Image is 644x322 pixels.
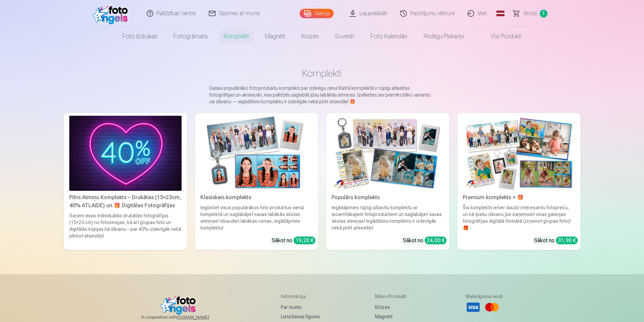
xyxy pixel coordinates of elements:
[281,302,320,312] a: Par mums
[472,27,530,46] a: Visi produkti
[165,27,216,46] a: Fotogrāmata
[326,113,449,250] a: Populārs komplektsPopulārs komplektsIegādājieties rūpīgi atlasītu komplektu ar iecienītākajiem fo...
[363,27,415,46] a: Foto kalendāri
[403,237,447,245] div: Sākot no
[463,116,575,191] img: Premium komplekts + 🎁
[415,27,472,46] a: Atslēgu piekariņi
[466,293,503,300] h5: Maksājuma veidi
[460,193,578,202] div: Premium komplekts + 🎁
[69,116,182,191] img: Pilns Atmiņu Komplekts – Drukātas (15×23cm, 40% ATLAIDE) un 🎁 Digitālas Fotogrāfijas
[281,312,320,321] a: Lietošanas līgums
[64,113,187,250] a: Pilns Atmiņu Komplekts – Drukātas (15×23cm, 40% ATLAIDE) un 🎁 Digitālas Fotogrāfijas Pilns Atmiņu...
[114,27,165,46] a: Foto izdrukas
[198,193,315,202] div: Klasiskais komplekts
[198,204,315,231] div: Iegūstiet visus populārākos foto produktus vienā komplektā un saglabājiet savas labākās skolas at...
[272,237,315,245] div: Sākot no
[460,204,578,231] div: Šis komplekts ietver daudz interesantu fotopreču, un kā īpašu dāvanu jūs saņemsiet visas galerija...
[67,193,184,210] div: Pilns Atmiņu Komplekts – Drukātas (15×23cm, 40% ATLAIDE) un 🎁 Digitālas Fotogrāfijas
[327,27,363,46] a: Suvenīri
[332,116,444,191] img: Populārs komplekts
[294,237,315,244] div: 19,20 €
[293,27,327,46] a: Krūzes
[195,113,318,250] a: Klasiskais komplektsKlasiskais komplektsIegūstiet visus populārākos foto produktus vienā komplekt...
[329,193,447,202] div: Populārs komplekts
[200,116,313,191] img: Klasiskais komplekts
[425,237,447,244] div: 24,00 €
[141,315,225,320] span: In cooperation with
[556,237,578,244] div: 31,90 €
[523,9,537,17] span: Grozs
[177,315,225,320] a: [DOMAIN_NAME]
[257,27,293,46] a: Magnēti
[457,113,580,250] a: Premium komplekts + 🎁 Premium komplekts + 🎁Šis komplekts ietver daudz interesantu fotopreču, un k...
[216,27,257,46] a: Komplekti
[375,312,410,321] a: Magnēti
[93,3,131,24] img: /fa1
[375,302,410,312] a: Krūzes
[209,85,435,105] p: Gatavi populārāko fotoproduktu komplekti par izdevīgu cenu! Katrā komplektā ir rūpīgi atlasītas f...
[300,9,334,18] a: Galerija
[375,293,410,300] h5: Mūsu produkti
[540,10,547,17] span: 1
[534,237,578,245] div: Sākot no
[281,293,320,300] h5: Informācija
[466,300,481,315] li: Visa
[485,300,499,315] li: Mastercard
[69,67,575,79] h1: Komplekti
[67,212,184,247] div: Saņem visas individuālās drukātās fotogrāfijas (15×23 cm) no fotosesijas, kā arī grupas foto un d...
[329,204,447,231] div: Iegādājieties rūpīgi atlasītu komplektu ar iecienītākajiem fotoproduktiem un saglabājiet savas sk...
